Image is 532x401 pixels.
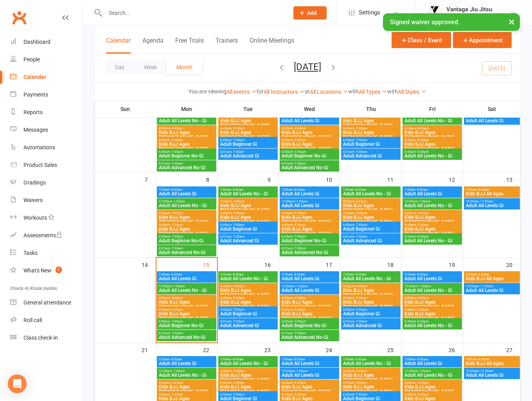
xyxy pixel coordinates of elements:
span: 4:00pm [220,200,276,203]
span: 12:00pm [281,285,338,288]
span: - 7:30pm [354,235,367,238]
div: What's New [23,267,52,274]
span: 4:45pm [158,308,215,311]
a: Class kiosk mode [10,329,83,347]
span: - 7:00pm [170,150,183,154]
span: - 8:00am [415,188,428,192]
a: Workouts [10,209,83,227]
span: Adult All Levels Gi [404,276,460,281]
div: 13 [506,173,520,186]
span: - 4:45pm [354,285,367,288]
span: 10:00am [465,285,518,288]
span: 6:01pm [343,235,399,238]
span: 10:00am [465,200,518,203]
div: People [23,56,40,63]
span: - 4:45pm [232,200,244,203]
span: Adult All Levels No - Gi [343,192,399,196]
a: All Instructors [264,89,305,95]
span: 4:00pm [220,285,276,288]
span: - 4:45pm [293,127,306,130]
div: 18 [387,258,401,271]
span: - 9:45am [477,188,489,192]
span: - 7:30pm [293,162,306,165]
span: - 8:00am [293,188,305,192]
span: Adult All Levels No - Gi [158,118,215,123]
strong: You are viewing [189,88,226,95]
span: - 5:30pm [293,138,306,142]
div: 14 [142,258,156,271]
div: 20 [506,258,520,271]
span: 7:00am [158,273,215,276]
div: Automations [23,144,55,150]
span: - 8:00am [170,188,182,192]
div: Vantage Jiu Jitsu [446,13,492,20]
a: Dashboard [10,33,83,51]
th: Thu [340,101,402,117]
span: 6:00pm [220,223,276,227]
div: Payments [23,91,48,98]
span: 4:00pm [343,285,399,288]
span: Kids BJJ Ages [DEMOGRAPHIC_DATA]+ [281,227,338,236]
span: Adult All Levels No - Gi [404,154,460,158]
span: - 4:45pm [416,127,429,130]
span: - 7:30pm [354,150,367,154]
div: 10 [326,173,340,186]
span: Adult All Levels Gi [465,118,518,123]
span: 7:00am [220,273,276,276]
span: 7:00am [404,273,460,276]
span: Kids BJJ Ages [DEMOGRAPHIC_DATA]+ [158,142,215,151]
th: Sat [463,101,521,117]
span: - 5:30pm [170,308,183,311]
span: - 4:45pm [293,211,306,215]
div: Class check-in [23,335,58,341]
span: - 7:30pm [232,150,244,154]
th: Fri [402,101,463,117]
a: Automations [10,139,83,156]
a: All Locations [310,89,348,95]
input: Search... [103,7,283,18]
span: Adult Advanced Gi [343,154,399,158]
span: 6:01pm [158,247,215,250]
span: Adult All Levels No - Gi [158,203,215,208]
span: - 5:30pm [354,127,367,130]
div: Messages [23,127,48,133]
span: - 8:00am [231,273,244,276]
a: Calendar [10,68,83,86]
span: Adult All Levels Gi [404,192,460,196]
span: 4:45pm [220,296,276,300]
span: 6:01pm [158,162,215,165]
span: 7:00am [158,188,215,192]
div: 15 [203,258,217,271]
button: Day [105,60,134,74]
span: 4:45pm [220,127,276,130]
span: 4:45pm [281,308,338,311]
span: Kids BJJ Ages [DEMOGRAPHIC_DATA] [220,118,276,128]
button: Add [293,6,327,20]
div: Dashboard [23,39,50,45]
span: 6:00pm [343,138,399,142]
span: 6:00pm [158,235,215,238]
span: 4:45pm [404,223,460,227]
button: Agenda [142,37,164,54]
span: Adult Beginner Gi [220,311,276,316]
span: - 5:30pm [232,127,244,130]
strong: with [348,88,359,95]
div: Assessments [23,232,62,238]
span: - 7:00pm [232,308,244,311]
span: Adult Advanced No-Gi [158,165,215,170]
span: 12:00pm [404,285,460,288]
span: 12:00pm [158,285,215,288]
div: Product Sales [23,162,57,168]
span: Kids BJJ Ages [DEMOGRAPHIC_DATA] [281,130,338,140]
span: 7:00am [343,273,399,276]
span: Kids BJJ Ages [DEMOGRAPHIC_DATA] [220,203,276,213]
span: Kids BJJ Ages [DEMOGRAPHIC_DATA]+ [158,311,215,321]
span: - 5:30pm [416,138,429,142]
span: - 1:00pm [172,285,185,288]
span: - 5:30pm [416,308,429,311]
div: Vantage Jiu Jitsu [446,6,492,13]
span: - 7:30pm [293,247,306,250]
th: Tue [217,101,279,117]
div: 17 [326,258,340,271]
span: Adult All Levels Gi [158,276,215,281]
